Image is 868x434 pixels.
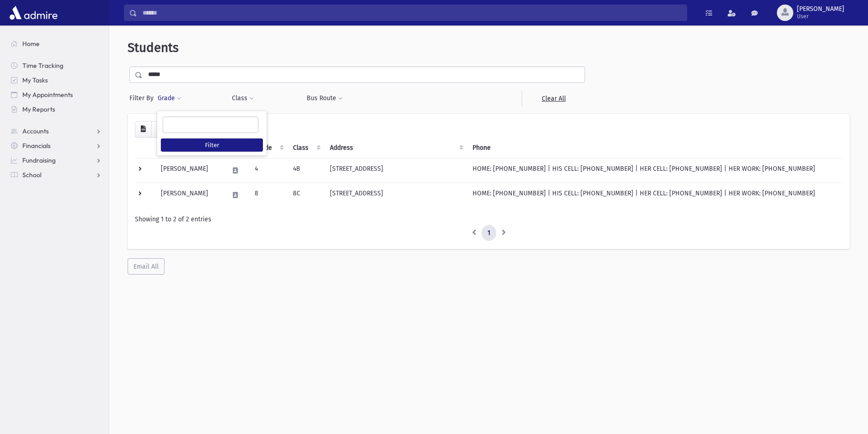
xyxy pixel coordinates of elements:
[482,225,496,241] a: 1
[4,58,109,73] a: Time Tracking
[155,183,224,207] td: [PERSON_NAME]
[128,258,164,275] button: Email All
[129,93,157,103] span: Filter By
[22,76,48,84] span: My Tasks
[161,138,263,152] button: Filter
[22,40,40,48] span: Home
[231,90,254,107] button: Class
[4,168,109,182] a: School
[797,13,844,20] span: User
[249,158,288,183] td: 4
[522,90,585,107] a: Clear All
[22,156,56,164] span: Fundraising
[288,183,324,207] td: 8C
[288,158,324,183] td: 4B
[324,138,467,158] th: Address: activate to sort column ascending
[249,138,288,158] th: Grade: activate to sort column ascending
[4,138,109,153] a: Financials
[4,73,109,87] a: My Tasks
[4,153,109,168] a: Fundraising
[467,158,842,183] td: HOME: [PHONE_NUMBER] | HIS CELL: [PHONE_NUMBER] | HER CELL: [PHONE_NUMBER] | HER WORK: [PHONE_NUM...
[135,214,842,224] div: Showing 1 to 2 of 2 entries
[4,36,109,51] a: Home
[155,158,224,183] td: [PERSON_NAME]
[22,105,55,113] span: My Reports
[324,158,467,183] td: [STREET_ADDRESS]
[151,121,169,138] button: Print
[324,183,467,207] td: [STREET_ADDRESS]
[306,90,343,107] button: Bus Route
[467,138,842,158] th: Phone
[22,142,51,150] span: Financials
[22,91,73,99] span: My Appointments
[157,90,182,107] button: Grade
[467,183,842,207] td: HOME: [PHONE_NUMBER] | HIS CELL: [PHONE_NUMBER] | HER CELL: [PHONE_NUMBER] | HER WORK: [PHONE_NUM...
[249,183,288,207] td: 8
[135,121,152,138] button: CSV
[22,127,49,135] span: Accounts
[4,124,109,138] a: Accounts
[22,61,63,70] span: Time Tracking
[4,102,109,117] a: My Reports
[288,138,324,158] th: Class: activate to sort column ascending
[4,87,109,102] a: My Appointments
[22,171,41,179] span: School
[155,138,224,158] th: Student: activate to sort column descending
[128,40,179,55] span: Students
[797,5,844,13] span: [PERSON_NAME]
[137,5,687,21] input: Search
[7,4,60,22] img: AdmirePro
